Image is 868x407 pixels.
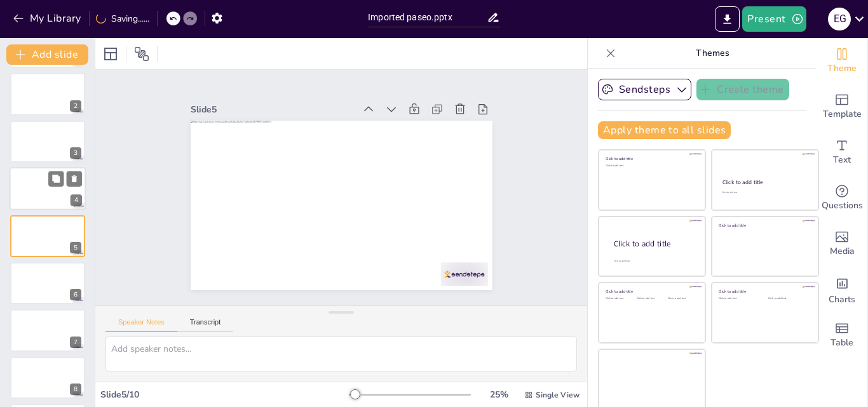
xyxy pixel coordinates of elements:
div: Click to add text [668,297,696,300]
div: Add text boxes [817,130,867,175]
span: Single View [536,390,580,400]
div: Add images, graphics, shapes or video [817,221,867,267]
p: Themes [621,38,804,69]
div: 5 [10,215,85,257]
div: Click to add text [719,297,759,300]
div: Get real-time input from your audience [817,175,867,221]
div: Change the overall theme [817,38,867,84]
button: Speaker Notes [105,318,177,332]
div: 8 [70,384,81,395]
button: Transcript [177,318,234,332]
div: 3 [10,121,85,163]
div: Click to add text [606,164,696,168]
span: Media [830,244,855,258]
div: Click to add text [722,191,806,194]
div: Click to add text [606,297,634,300]
button: Add slide [6,44,88,65]
div: Click to add title [719,289,810,294]
div: Click to add title [606,156,696,161]
div: 25 % [484,389,514,401]
div: Slide 5 / 10 [100,389,349,401]
div: Saving...... [96,13,149,25]
div: Click to add title [614,239,695,250]
div: Click to add title [722,178,807,186]
div: Click to add text [637,297,665,300]
button: Sendsteps [598,79,691,100]
span: Questions [822,199,863,213]
div: Click to add body [614,260,694,263]
div: 7 [70,337,81,348]
div: 6 [10,262,85,304]
span: Charts [829,293,855,307]
span: Template [823,107,862,121]
span: Text [833,153,851,167]
input: Insert title [368,8,487,27]
button: Duplicate Slide [48,171,64,187]
div: E G [828,8,851,30]
div: Add charts and graphs [817,267,867,312]
div: Click to add text [768,297,808,300]
div: Click to add title [719,222,810,227]
button: Present [742,6,806,32]
div: Add a table [817,312,867,358]
button: E G [828,6,851,32]
div: Click to add title [606,289,696,294]
div: Layout [100,44,121,64]
div: 2 [70,100,81,112]
div: 7 [10,309,85,351]
button: My Library [10,8,86,29]
button: Export to PowerPoint [715,6,740,32]
div: 3 [70,147,81,159]
button: Apply theme to all slides [598,121,731,139]
button: Create theme [696,79,789,100]
span: Position [134,46,149,62]
div: 4 [10,167,86,210]
div: 8 [10,357,85,399]
div: 6 [70,289,81,300]
div: Add ready made slides [817,84,867,130]
span: Table [831,336,853,350]
div: Slide 5 [278,24,408,143]
span: Theme [827,62,857,76]
button: Delete Slide [67,171,82,187]
div: 4 [71,195,82,206]
div: 2 [10,73,85,115]
div: 5 [70,242,81,253]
